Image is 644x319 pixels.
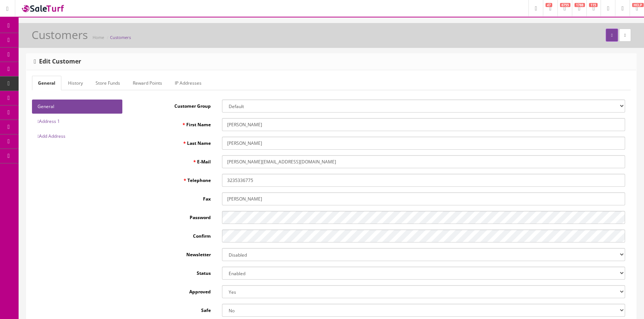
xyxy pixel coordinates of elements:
a: IP Addresses [169,76,207,90]
input: E-Mail [222,155,625,168]
img: SaleTurf [21,3,65,13]
label: E-Mail [133,155,216,165]
input: First Name [222,118,625,131]
label: Customer Group [133,100,216,110]
span: HELP [632,3,644,7]
a: Customers [110,35,131,40]
label: Confirm [133,230,216,240]
a: Reward Points [127,76,168,90]
h3: Edit Customer [34,58,81,65]
a: General [32,100,122,114]
label: Telephone [133,174,216,184]
label: Status [133,267,216,277]
label: Fax [133,192,216,202]
span: 1788 [574,3,585,7]
a: Add Address [32,129,122,143]
span: 115 [589,3,598,7]
label: Approved [133,285,216,295]
label: Newsletter [133,248,216,258]
a: General [32,76,61,90]
input: Telephone [222,174,625,187]
label: Last Name [133,137,216,147]
h1: Customers [32,29,88,41]
a: Home [93,35,104,40]
label: Password [133,211,216,221]
input: Last Name [222,137,625,150]
span: 47 [545,3,552,7]
span: 6755 [560,3,570,7]
input: Fax [222,192,625,205]
label: First Name [133,118,216,128]
label: Safe [133,304,216,314]
a: Address 1 [32,114,122,128]
a: Store Funds [90,76,126,90]
a: History [62,76,89,90]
